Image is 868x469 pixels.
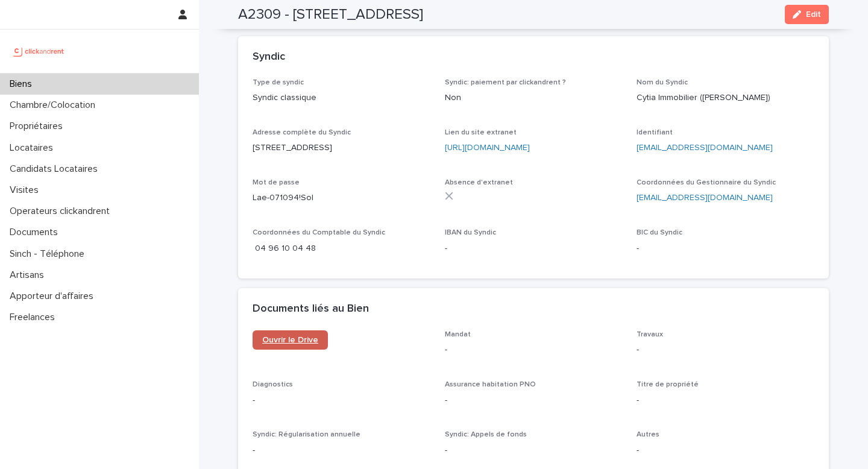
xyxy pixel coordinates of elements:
[253,79,304,86] span: Type de syndic
[262,336,318,344] span: Ouvrir le Drive
[5,163,107,175] p: Candidats Locataires
[5,142,63,154] p: Locataires
[637,179,776,186] span: Coordonnées du Gestionnaire du Syndic
[445,143,530,152] a: [URL][DOMAIN_NAME]
[253,192,430,204] p: Lae-071094!Sol
[637,194,773,202] a: [EMAIL_ADDRESS][DOMAIN_NAME]
[5,312,64,323] p: Freelances
[253,129,351,136] span: Adresse complète du Syndic
[253,444,430,457] p: -
[445,242,623,255] p: -
[637,381,699,388] span: Titre de propriété
[785,5,829,24] button: Edit
[445,431,527,438] span: Syndic: Appels de fonds
[445,331,471,338] span: Mandat
[238,6,423,24] h2: A2309 - [STREET_ADDRESS]
[253,381,293,388] span: Diagnostics
[445,394,623,407] p: -
[253,92,430,104] p: Syndic classique
[5,121,72,132] p: Propriétaires
[637,331,663,338] span: Travaux
[445,344,623,356] p: -
[445,79,566,86] span: Syndic: paiement par clickandrent ?
[637,242,814,255] p: -
[5,248,94,260] p: Sinch - Téléphone
[255,244,316,253] ringoverc2c-84e06f14122c: Call with Ringover
[255,244,316,253] ringoverc2c-number-84e06f14122c: 04 96 10 04 48
[253,179,300,186] span: Mot de passe
[253,431,360,438] span: Syndic: Régularisation annuelle
[5,99,105,111] p: Chambre/Colocation
[637,344,814,356] p: -
[637,92,814,104] p: Cytia Immobilier ([PERSON_NAME])
[253,394,430,407] p: -
[5,227,68,238] p: Documents
[637,444,814,457] p: -
[253,142,430,154] p: [STREET_ADDRESS]
[253,303,369,316] h2: Documents liés au Bien
[445,179,513,186] span: Absence d'extranet
[637,143,773,152] a: [EMAIL_ADDRESS][DOMAIN_NAME]
[637,229,682,236] span: BIC du Syndic
[806,10,821,19] span: Edit
[5,291,103,302] p: Apporteur d'affaires
[445,381,536,388] span: Assurance habitation PNO
[253,51,285,64] h2: Syndic
[5,78,42,90] p: Biens
[637,431,659,438] span: Autres
[637,394,814,407] p: -
[253,229,385,236] span: Coordonnées du Comptable du Syndic
[445,129,517,136] span: Lien du site extranet
[637,79,688,86] span: Nom du Syndic
[5,269,54,281] p: Artisans
[10,39,68,63] img: UCB0brd3T0yccxBKYDjQ
[445,229,496,236] span: IBAN du Syndic
[445,444,623,457] p: -
[445,92,623,104] p: Non
[637,129,673,136] span: Identifiant
[253,330,328,350] a: Ouvrir le Drive
[5,184,48,196] p: Visites
[5,206,119,217] p: Operateurs clickandrent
